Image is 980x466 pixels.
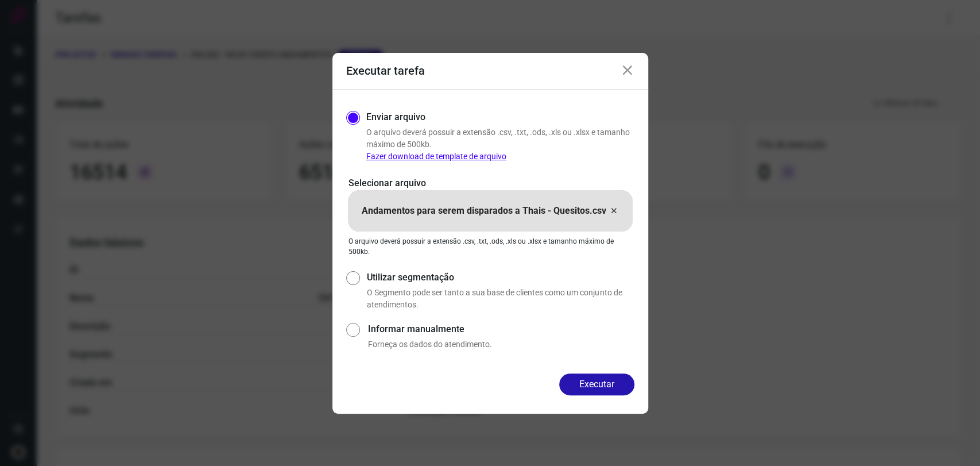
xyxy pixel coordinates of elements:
[366,152,506,161] a: Fazer download de template de arquivo
[368,322,634,336] label: Informar manualmente
[348,236,632,257] p: O arquivo deverá possuir a extensão .csv, .txt, .ods, .xls ou .xlsx e tamanho máximo de 500kb.
[346,64,425,78] h3: Executar tarefa
[559,373,634,395] button: Executar
[367,271,634,284] label: Utilizar segmentação
[366,110,425,124] label: Enviar arquivo
[366,126,634,163] p: O arquivo deverá possuir a extensão .csv, .txt, .ods, .xls ou .xlsx e tamanho máximo de 500kb.
[367,287,634,311] p: O Segmento pode ser tanto a sua base de clientes como um conjunto de atendimentos.
[368,338,634,351] p: Forneça os dados do atendimento.
[348,176,632,190] p: Selecionar arquivo
[362,204,606,218] p: Andamentos para serem disparados a Thais - Quesitos.csv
